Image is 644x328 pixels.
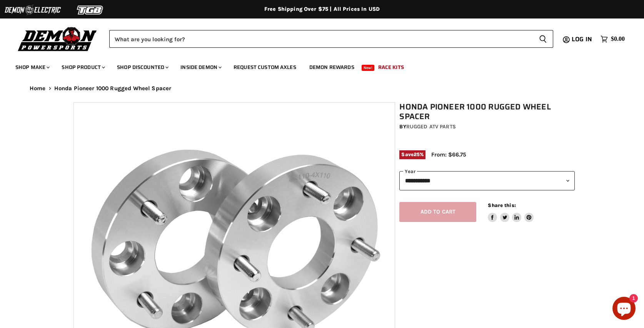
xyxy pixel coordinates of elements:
inbox-online-store-chat: Shopify online store chat [610,297,638,322]
button: Search [533,30,553,48]
span: Honda Pioneer 1000 Rugged Wheel Spacer [54,85,172,92]
a: Rugged ATV Parts [406,123,456,130]
a: Shop Make [10,59,54,75]
nav: Breadcrumbs [14,85,630,92]
span: Log in [572,34,592,44]
h1: Honda Pioneer 1000 Rugged Wheel Spacer [399,102,575,121]
a: Request Custom Axles [228,59,302,75]
input: Search [109,30,533,48]
a: Inside Demon [175,59,226,75]
aside: Share this: [488,202,534,222]
a: Shop Discounted [111,59,173,75]
span: Save % [399,150,425,159]
span: New! [362,65,375,71]
select: year [399,171,575,190]
a: Race Kits [372,59,410,75]
a: Home [30,85,46,92]
span: $0.00 [611,35,625,43]
img: TGB Logo 2 [62,3,119,17]
form: Product [109,30,553,48]
span: 25 [414,151,420,157]
div: Free Shipping Over $75 | All Prices In USD [14,6,630,13]
span: From: $66.75 [431,151,466,158]
span: Share this: [488,202,516,208]
a: $0.00 [597,34,629,45]
div: by [399,123,575,131]
ul: Main menu [10,56,623,75]
a: Shop Product [56,59,110,75]
img: Demon Powersports [15,25,100,52]
img: Demon Electric Logo 2 [4,3,62,17]
a: Demon Rewards [304,59,360,75]
a: Log in [568,36,597,43]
